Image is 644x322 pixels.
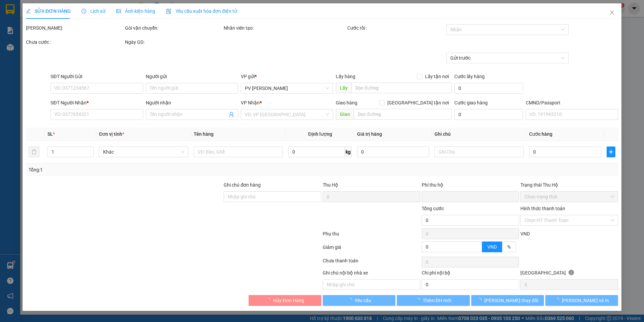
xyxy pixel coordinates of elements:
span: [GEOGRAPHIC_DATA] tận nơi [385,99,452,106]
div: Gói vận chuyển: [125,24,223,32]
span: Đơn vị tính [99,131,124,137]
span: Giao hàng [336,100,357,105]
div: Chưa thanh toán [322,257,421,269]
div: Phí thu hộ [422,181,519,191]
div: SĐT Người Gửi [51,73,143,80]
input: Ghi Chú [434,147,524,157]
img: icon [166,9,171,14]
div: Chi phí nội bộ [422,269,519,279]
div: Người gửi [146,73,238,80]
label: Hình thức thanh toán [520,206,565,211]
span: Lấy hàng [336,74,355,79]
span: Lịch sử [82,8,105,14]
span: Tên hàng [194,131,214,137]
div: CMND/Passport [526,99,618,106]
span: picture [116,9,121,13]
button: [PERSON_NAME] và In [545,295,618,306]
span: VP Nhận [241,100,260,105]
span: SL [47,131,53,137]
div: Ghi chú nội bộ nhà xe [323,269,420,279]
span: Lấy tận nơi [422,73,452,80]
span: plus [607,149,615,155]
input: Cước giao hàng [454,109,523,120]
span: Tổng cước [422,206,444,211]
span: SỬA ĐƠN HÀNG [26,8,71,14]
span: loading [415,298,423,302]
button: Thêm ĐH mới [397,295,470,306]
input: Dọc đường [351,83,452,93]
span: Ảnh kiện hàng [116,8,155,14]
span: [PERSON_NAME] và In [562,297,609,304]
span: PV Nam Đong [245,83,329,93]
div: Chưa cước : [26,38,124,46]
button: [PERSON_NAME] thay đổi [471,295,544,306]
div: Trạng thái Thu Hộ [520,181,618,189]
label: Cước giao hàng [454,100,488,105]
div: SĐT Người Nhận [51,99,143,106]
span: Yêu cầu [355,297,371,304]
span: clock-circle [82,9,86,13]
span: close [609,10,615,15]
span: loading [554,298,562,302]
span: info-circle [569,270,574,275]
button: plus [607,147,615,157]
span: Thêm ĐH mới [423,297,451,304]
span: Yêu cầu xuất hóa đơn điện tử [166,8,237,14]
div: Giảm giá [322,244,421,255]
input: Ghi chú đơn hàng [224,191,321,202]
th: Ghi chú [432,128,526,141]
span: kg [345,147,352,157]
div: Cước rồi : [347,24,445,32]
span: VND [520,231,530,236]
div: Người nhận [146,99,238,106]
span: Cước hàng [529,131,552,137]
div: Nhân viên tạo: [224,24,346,32]
div: Tổng: 1 [29,166,249,173]
span: Định lượng [308,131,332,137]
span: Thu Hộ [323,182,338,188]
div: [PERSON_NAME]: [26,24,124,32]
span: loading [266,298,273,302]
span: VND [487,244,497,250]
span: Gửi trước [450,53,565,63]
div: VP gửi [241,73,333,80]
span: loading [477,298,484,302]
input: Nhập ghi chú [323,279,420,290]
div: Ngày GD: [125,38,223,46]
span: edit [26,9,31,13]
span: Lấy [336,83,351,93]
label: Cước lấy hàng [454,74,485,79]
span: user-add [229,112,234,117]
span: [PERSON_NAME] thay đổi [484,297,538,304]
span: % [507,244,511,250]
input: Cước lấy hàng [454,83,523,94]
span: Khác [103,147,184,157]
div: Phụ thu [322,230,421,242]
button: Yêu cầu [323,295,395,306]
div: [GEOGRAPHIC_DATA] [520,269,618,279]
button: Hủy Đơn Hàng [249,295,321,306]
span: Giao [336,109,354,120]
span: Hủy Đơn Hàng [273,297,304,304]
span: Chọn trạng thái [524,192,614,202]
span: loading [347,298,355,302]
span: Giá trị hàng [357,131,382,137]
input: Dọc đường [354,109,452,120]
button: Close [603,3,621,22]
label: Ghi chú đơn hàng [224,182,261,188]
button: delete [29,147,39,157]
input: VD: Bàn, Ghế [194,147,283,157]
